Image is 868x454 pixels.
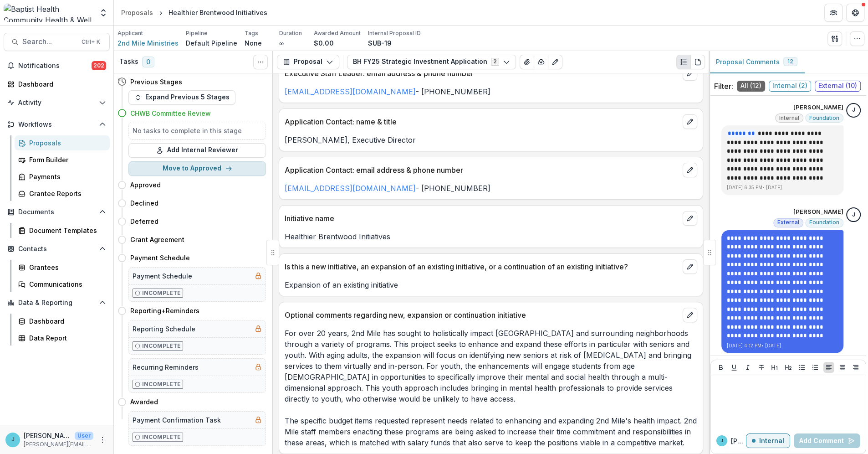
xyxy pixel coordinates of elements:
h5: Payment Confirmation Task [133,415,221,425]
p: [PERSON_NAME] [731,436,746,446]
a: Grantee Reports [15,186,110,201]
a: Communications [15,277,110,292]
div: Form Builder [29,155,102,165]
img: Baptist Health Community Health & Well Being logo [4,4,93,22]
a: [EMAIL_ADDRESS][DOMAIN_NAME] [285,87,416,96]
p: Is this a new initiative, an expansion of an existing initiative, or a continuation of an existin... [285,261,679,272]
span: Contacts [18,245,95,253]
p: Incomplete [142,342,181,350]
h5: No tasks to complete in this stage [133,126,262,135]
div: Data Report [29,333,102,343]
p: Default Pipeline [186,38,237,48]
span: All ( 12 ) [737,81,765,92]
a: Dashboard [4,77,110,92]
p: [PERSON_NAME][EMAIL_ADDRESS][PERSON_NAME][DOMAIN_NAME] [24,440,93,449]
button: PDF view [690,55,705,69]
button: Internal [746,433,790,448]
p: Initiative name [285,213,679,224]
span: Data & Reporting [18,299,95,307]
button: Add Internal Reviewer [128,143,266,158]
h4: Approved [130,180,161,190]
button: Align Right [850,362,861,373]
button: edit [683,308,697,322]
button: Italicize [742,362,753,373]
div: Jennifer [852,212,855,218]
p: Pipeline [186,29,208,37]
p: [DATE] 4:12 PM • [DATE] [727,342,838,349]
a: Data Report [15,330,110,346]
h4: Payment Schedule [130,253,190,263]
a: [EMAIL_ADDRESS][DOMAIN_NAME] [285,184,416,193]
button: Open Activity [4,95,110,110]
button: Proposal [277,55,339,69]
p: Expansion of an existing initiative [285,279,697,290]
button: Open entity switcher [97,4,110,22]
p: Executive Staff Leader: email address & phone number [285,68,679,79]
h4: Deferred [130,217,158,226]
p: SUB-19 [368,38,392,48]
span: Notifications [18,62,92,70]
button: Expand Previous 5 Stages [128,90,235,105]
a: Proposals [117,6,157,19]
button: View Attached Files [520,55,534,69]
p: Internal [759,437,784,445]
button: Toggle View Cancelled Tasks [253,55,268,69]
span: Workflows [18,121,95,129]
button: More [97,434,108,445]
div: Ctrl + K [80,37,102,47]
a: Proposals [15,135,110,150]
p: [PERSON_NAME] [793,103,843,112]
h4: Awarded [130,397,158,407]
button: Open Contacts [4,242,110,256]
span: Internal [779,115,799,121]
h5: Reporting Schedule [133,324,195,334]
span: Search... [22,37,76,46]
h4: Grant Agreement [130,235,184,244]
div: Jennifer [720,439,723,443]
p: [DATE] 6:35 PM • [DATE] [727,184,838,191]
h4: CHWB Committee Review [130,108,211,118]
p: For over 20 years, 2nd Mile has sought to holistically impact [GEOGRAPHIC_DATA] and surrounding n... [285,328,697,448]
button: Plaintext view [676,55,691,69]
div: Dashboard [18,79,102,89]
p: [PERSON_NAME] [24,431,71,440]
p: Filter: [714,81,733,92]
button: Add Comment [794,433,860,448]
button: edit [683,163,697,177]
button: edit [683,259,697,274]
a: Payments [15,169,110,184]
button: Open Documents [4,205,110,219]
span: 2nd Mile Ministries [117,38,179,48]
p: None [245,38,262,48]
a: Form Builder [15,152,110,167]
p: Awarded Amount [314,29,361,37]
div: Proposals [121,8,153,17]
span: Foundation [809,115,839,121]
button: edit [683,211,697,226]
button: Bold [715,362,726,373]
p: Optional comments regarding new, expansion or continuation initiative [285,310,679,320]
button: BH FY25 Strategic Investment Application2 [347,55,516,69]
nav: breadcrumb [117,6,271,19]
button: Ordered List [810,362,821,373]
button: Bullet List [797,362,807,373]
div: Healthier Brentwood Initiatives [168,8,267,17]
button: Underline [729,362,740,373]
h4: Reporting+Reminders [130,306,199,315]
span: 202 [92,61,106,70]
span: External [777,219,799,226]
div: Communications [29,279,102,289]
div: Grantee Reports [29,189,102,198]
button: Edit as form [548,55,562,69]
p: Healthier Brentwood Initiatives [285,231,697,242]
button: Move to Approved [128,161,266,176]
h5: Recurring Reminders [133,362,199,372]
span: Activity [18,99,95,107]
span: Internal ( 2 ) [769,81,811,92]
span: Foundation [809,219,839,226]
p: Application Contact: email address & phone number [285,165,679,175]
button: Strike [756,362,767,373]
p: $0.00 [314,38,334,48]
div: Dashboard [29,316,102,326]
button: edit [683,114,697,129]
